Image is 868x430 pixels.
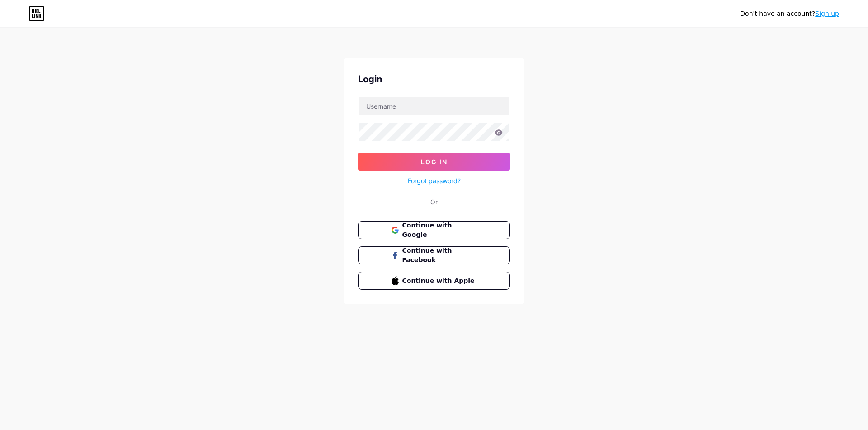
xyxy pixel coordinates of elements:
[430,197,438,207] div: Or
[402,221,477,240] span: Continue with Google
[402,246,477,265] span: Continue with Facebook
[358,246,510,264] button: Continue with Facebook
[740,9,839,18] div: Don't have an account?
[358,272,510,290] button: Continue with Apple
[359,97,509,115] input: Username
[358,221,510,239] button: Continue with Google
[408,176,461,185] a: Forgot password?
[402,276,477,286] span: Continue with Apple
[358,72,510,86] div: Login
[815,10,839,17] a: Sign up
[358,153,510,171] button: Log In
[421,158,448,166] span: Log In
